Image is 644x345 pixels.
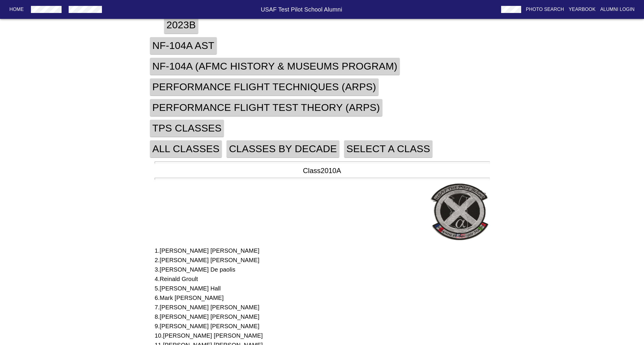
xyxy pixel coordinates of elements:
[150,37,217,54] h4: NF-104A AST
[155,246,260,255] h6: 1 . [PERSON_NAME] [PERSON_NAME]
[104,5,499,14] h6: USAF Test Pilot School Alumni
[155,265,235,274] h6: 3 . [PERSON_NAME] De paolis
[148,97,385,118] button: Performance Flight Test Theory (ARPS)
[148,118,226,139] button: TPS Classes
[600,6,635,13] p: Alumni Login
[7,4,26,15] button: Home
[155,331,263,340] h6: 10 . [PERSON_NAME] [PERSON_NAME]
[148,139,224,159] button: All Classes
[148,77,381,97] button: Performance Flight Techniques (ARPS)
[155,321,260,331] h6: 9 . [PERSON_NAME] [PERSON_NAME]
[566,4,598,15] button: Yearbook
[150,58,400,75] h4: NF-104A (AFMC History & Museums Program)
[598,4,637,15] button: Alumni Login
[162,15,201,35] button: 2023b
[150,99,382,116] h4: Performance Flight Test Theory (ARPS)
[526,6,564,13] p: Photo Search
[150,140,222,157] h4: All Classes
[155,293,224,303] h6: 6 . Mark [PERSON_NAME]
[148,56,402,77] button: NF-104A (AFMC History & Museums Program)
[155,284,221,293] h6: 5 . [PERSON_NAME] Hall
[344,140,432,157] h4: Select A Class
[155,312,260,321] h6: 8 . [PERSON_NAME] [PERSON_NAME]
[155,166,489,175] h5: Class 2010A
[150,78,379,96] h4: Performance Flight Techniques (ARPS)
[155,255,260,265] h6: 2 . [PERSON_NAME] [PERSON_NAME]
[150,120,224,137] h4: TPS Classes
[155,303,260,312] h6: 7 . [PERSON_NAME] [PERSON_NAME]
[430,182,489,241] img: class patch
[224,139,341,159] button: Classes By Decade
[148,35,219,56] button: NF-104A AST
[9,6,24,13] p: Home
[524,4,567,15] button: Photo Search
[155,274,198,284] h6: 4 . Reinald Groult
[164,17,198,34] h4: 2023b
[227,140,339,157] h4: Classes By Decade
[342,139,435,159] button: Select A Class
[569,6,595,13] p: Yearbook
